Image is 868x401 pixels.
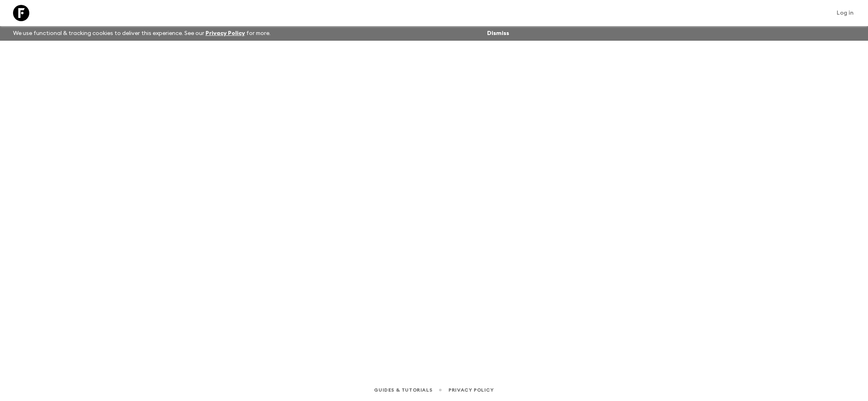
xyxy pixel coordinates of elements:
p: We use functional & tracking cookies to deliver this experience. See our for more. [10,26,274,41]
a: Privacy Policy [206,31,245,36]
a: Privacy Policy [448,386,494,394]
a: Log in [832,7,858,19]
button: Dismiss [485,28,511,39]
a: Guides & Tutorials [374,386,432,394]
